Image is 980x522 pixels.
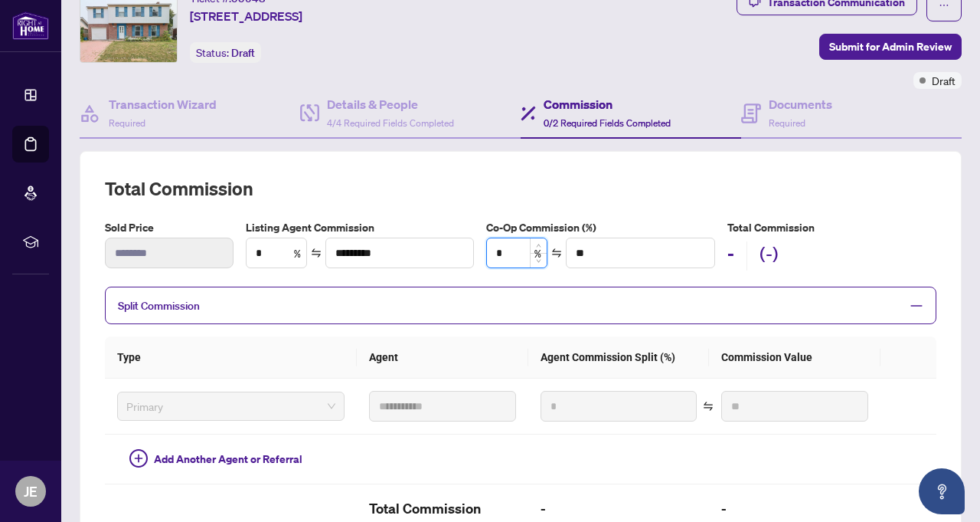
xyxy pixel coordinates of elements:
[117,447,315,471] button: Add Another Agent or Referral
[910,299,923,313] span: minus
[105,219,234,236] label: Sold Price
[246,219,475,236] label: Listing Agent Commission
[311,248,322,258] span: swap
[819,34,962,60] button: Submit for Admin Review
[709,337,880,379] th: Commission Value
[154,451,302,468] span: Add Another Agent or Referral
[530,238,547,253] span: Increase Value
[769,117,805,129] span: Required
[727,241,734,271] h2: -
[541,497,697,521] h2: -
[829,34,952,59] span: Submit for Admin Review
[190,42,261,63] div: Status:
[357,337,528,379] th: Agent
[727,219,936,236] h5: Total Commission
[932,72,955,89] span: Draft
[769,95,832,113] h4: Documents
[126,395,335,418] span: Primary
[105,337,357,379] th: Type
[327,95,454,113] h4: Details & People
[109,95,217,113] h4: Transaction Wizard
[118,299,200,313] span: Split Commission
[12,11,49,40] img: logo
[24,481,38,502] span: JE
[544,95,671,113] h4: Commission
[703,401,714,412] span: swap
[486,219,715,236] label: Co-Op Commission (%)
[759,241,779,271] h2: (-)
[721,497,868,521] h2: -
[105,287,936,324] div: Split Commission
[919,468,965,514] button: Open asap
[528,337,709,379] th: Agent Commission Split (%)
[109,117,145,129] span: Required
[551,248,562,258] span: swap
[190,7,302,25] span: [STREET_ADDRESS]
[231,46,255,60] span: Draft
[327,117,454,129] span: 4/4 Required Fields Completed
[369,497,516,521] h2: Total Commission
[129,449,148,468] span: plus-circle
[536,243,541,248] span: up
[105,176,936,201] h2: Total Commission
[530,253,547,268] span: Decrease Value
[536,258,541,264] span: down
[544,117,671,129] span: 0/2 Required Fields Completed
